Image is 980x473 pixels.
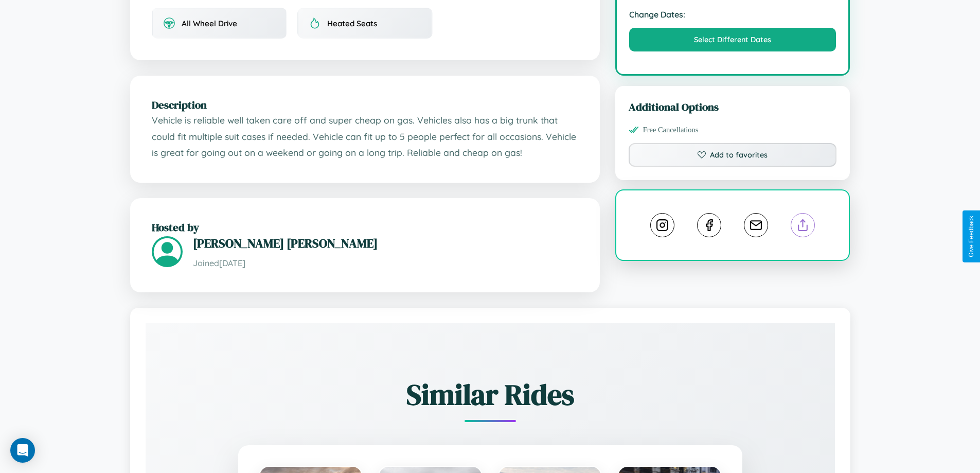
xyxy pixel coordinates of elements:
span: Heated Seats [327,19,377,28]
span: All Wheel Drive [182,19,237,28]
h3: [PERSON_NAME] [PERSON_NAME] [193,235,578,252]
span: Free Cancellations [643,126,699,134]
h2: Similar Rides [182,375,799,414]
h3: Additional Options [629,99,837,114]
p: Vehicle is reliable well taken care off and super cheap on gas. Vehicles also has a big trunk tha... [152,112,578,161]
strong: Change Dates: [629,9,836,20]
button: Add to favorites [629,143,837,167]
div: Give Feedback [968,216,975,257]
button: Select Different Dates [629,28,836,51]
h2: Description [152,97,578,112]
h2: Hosted by [152,220,578,235]
p: Joined [DATE] [193,256,578,271]
div: Open Intercom Messenger [10,438,35,463]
